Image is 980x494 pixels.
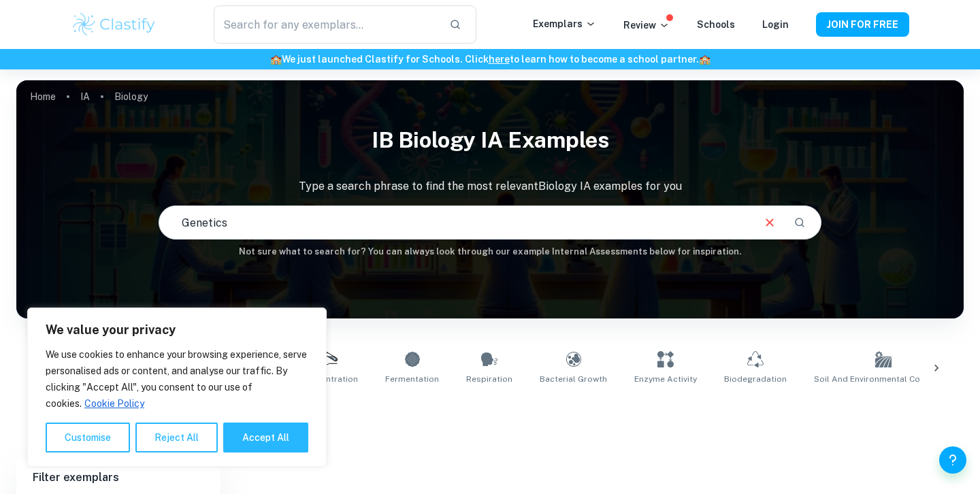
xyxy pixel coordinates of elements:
a: IA [80,87,90,106]
span: 🏫 [270,54,282,65]
p: We use cookies to enhance your browsing experience, serve personalised ads or content, and analys... [46,346,308,412]
button: Help and Feedback [939,446,966,474]
button: Accept All [223,423,308,452]
span: Biodegradation [724,373,787,385]
span: Concentration [301,373,358,385]
a: here [489,54,510,65]
span: Respiration [466,373,512,385]
p: Biology [114,89,148,104]
button: JOIN FOR FREE [816,12,909,37]
span: Enzyme Activity [634,373,697,385]
a: Home [30,87,56,106]
h1: IB Biology IA examples [16,118,964,162]
h6: We just launched Clastify for Schools. Click to learn how to become a school partner. [3,52,977,67]
img: Clastify logo [71,11,157,38]
h6: Not sure what to search for? You can always look through our example Internal Assessments below f... [16,245,964,259]
h1: Biology IAs related to: [64,401,917,426]
button: Customise [46,423,130,452]
button: Search [788,211,811,234]
p: We value your privacy [46,322,308,338]
span: Soil and Environmental Conditions [814,373,953,385]
span: 🏫 [699,54,710,65]
button: Clear [757,210,783,235]
p: Type a search phrase to find the most relevant Biology IA examples for you [16,178,964,195]
a: Schools [697,19,735,30]
a: Login [762,19,789,30]
a: Cookie Policy [84,397,145,410]
span: Fermentation [385,373,439,385]
p: Review [623,18,670,33]
input: E.g. photosynthesis, coffee and protein, HDI and diabetes... [159,203,751,242]
div: We value your privacy [27,308,327,467]
input: Search for any exemplars... [214,5,438,44]
span: Bacterial Growth [540,373,607,385]
p: Exemplars [533,16,596,31]
button: Reject All [135,423,218,452]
